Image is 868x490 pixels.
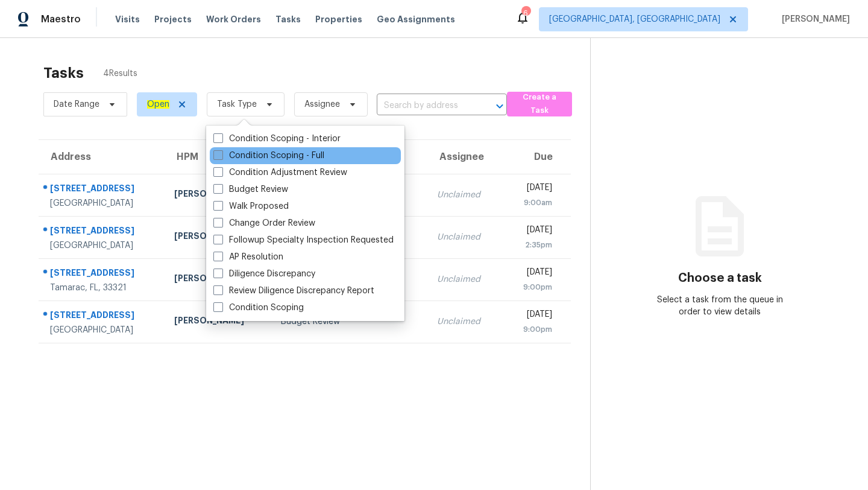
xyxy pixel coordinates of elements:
[437,316,492,328] div: Unclaimed
[213,167,347,179] label: Condition Adjustment Review
[39,140,165,174] th: Address
[549,13,720,25] span: [GEOGRAPHIC_DATA], [GEOGRAPHIC_DATA]
[217,98,257,110] span: Task Type
[512,323,553,336] div: 9:00pm
[213,302,304,314] label: Condition Scoping
[315,13,362,25] span: Properties
[174,188,262,203] div: [PERSON_NAME]
[512,224,553,239] div: [DATE]
[174,230,262,245] div: [PERSON_NAME]
[512,266,553,281] div: [DATE]
[213,285,374,297] label: Review Diligence Discrepancy Report
[512,197,553,209] div: 9:00am
[174,272,262,287] div: [PERSON_NAME]
[427,140,502,174] th: Assignee
[50,267,155,282] div: [STREET_ADDRESS]
[503,140,571,174] th: Due
[50,324,155,336] div: [GEOGRAPHIC_DATA]
[54,98,99,110] span: Date Range
[512,308,553,323] div: [DATE]
[213,251,283,263] label: AP Resolution
[50,224,155,240] div: [STREET_ADDRESS]
[206,13,261,25] span: Work Orders
[507,92,572,116] button: Create a Task
[154,13,192,25] span: Projects
[512,239,553,251] div: 2:35pm
[521,7,530,19] div: 6
[512,281,553,293] div: 9:00pm
[213,133,341,145] label: Condition Scoping - Interior
[50,182,155,197] div: [STREET_ADDRESS]
[50,309,155,324] div: [STREET_ADDRESS]
[281,316,418,328] div: Budget Review
[437,273,492,285] div: Unclaimed
[103,68,137,80] span: 4 Results
[437,189,492,201] div: Unclaimed
[43,67,84,79] h2: Tasks
[115,13,140,25] span: Visits
[437,231,492,243] div: Unclaimed
[512,182,553,197] div: [DATE]
[377,97,473,115] input: Search by address
[304,98,340,110] span: Assignee
[50,240,155,252] div: [GEOGRAPHIC_DATA]
[213,217,315,229] label: Change Order Review
[50,282,155,294] div: Tamarac, FL, 33321
[678,272,762,284] h3: Choose a task
[491,98,508,115] button: Open
[213,150,324,162] label: Condition Scoping - Full
[275,15,301,24] span: Tasks
[50,197,155,209] div: [GEOGRAPHIC_DATA]
[213,234,394,246] label: Followup Specialty Inspection Requested
[174,314,262,329] div: [PERSON_NAME]
[377,13,455,25] span: Geo Assignments
[147,100,169,109] ah_el_jm_1744035306855: Open
[213,200,289,212] label: Walk Proposed
[513,91,566,118] span: Create a Task
[655,294,784,318] div: Select a task from the queue in order to view details
[777,13,850,25] span: [PERSON_NAME]
[165,140,271,174] th: HPM
[213,183,288,196] label: Budget Review
[41,13,81,25] span: Maestro
[213,268,315,280] label: Diligence Discrepancy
